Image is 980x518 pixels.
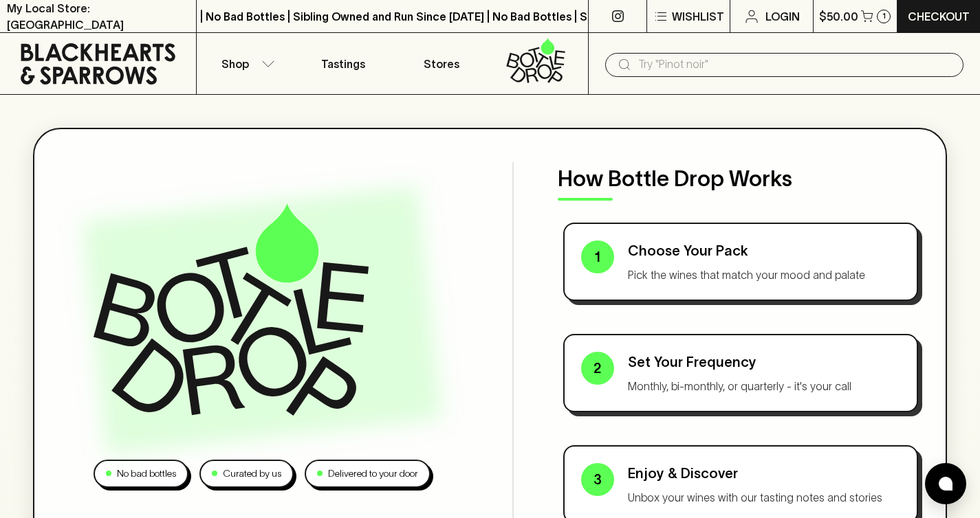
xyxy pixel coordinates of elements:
[321,56,365,72] p: Tastings
[294,33,392,94] a: Tastings
[628,352,901,372] p: Set Your Frequency
[628,489,901,506] p: Unbox your wines with our tasting notes and stories
[117,466,176,481] p: No bad bottles
[581,240,614,273] div: 1
[94,203,369,415] img: Bottle Drop
[765,8,800,25] p: Login
[424,56,459,72] p: Stores
[328,466,418,481] p: Delivered to your door
[581,352,614,385] div: 2
[628,378,901,394] p: Monthly, bi-monthly, or quarterly - it's your call
[628,463,901,484] p: Enjoy & Discover
[819,8,858,25] p: $50.00
[672,8,724,25] p: Wishlist
[197,33,294,94] button: Shop
[558,162,924,195] p: How Bottle Drop Works
[628,267,901,283] p: Pick the wines that match your mood and palate
[221,56,249,72] p: Shop
[638,54,952,76] input: Try "Pinot noir"
[882,12,886,20] p: 1
[581,463,614,496] div: 3
[628,240,901,261] p: Choose Your Pack
[939,477,952,491] img: bubble-icon
[908,8,970,25] p: Checkout
[223,466,281,481] p: Curated by us
[393,33,490,94] a: Stores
